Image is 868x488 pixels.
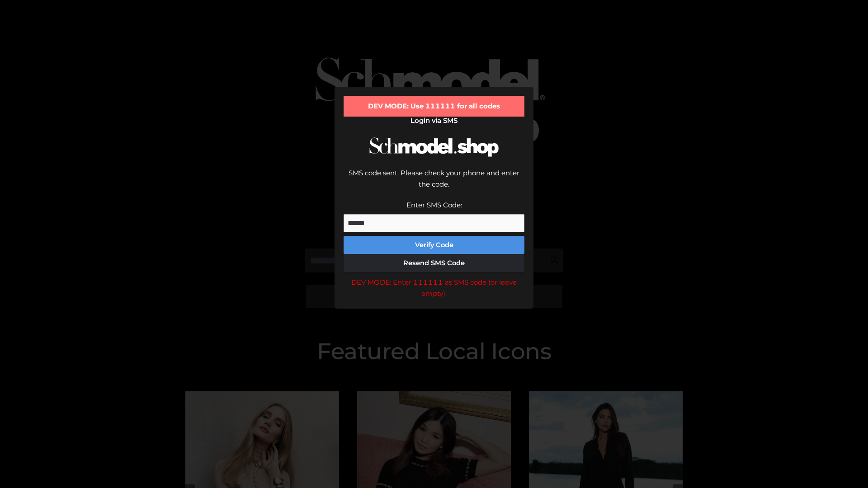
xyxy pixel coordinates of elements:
h2: Login via SMS [344,117,524,125]
img: Schmodel Logo [366,129,502,165]
div: DEV MODE: Use 111111 for all codes [344,96,524,117]
label: Enter SMS Code: [406,201,462,209]
div: DEV MODE: Enter 111111 as SMS code (or leave empty). [344,277,524,300]
button: Verify Code [344,236,524,254]
div: SMS code sent. Please check your phone and enter the code. [344,167,524,199]
button: Resend SMS Code [344,254,524,272]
